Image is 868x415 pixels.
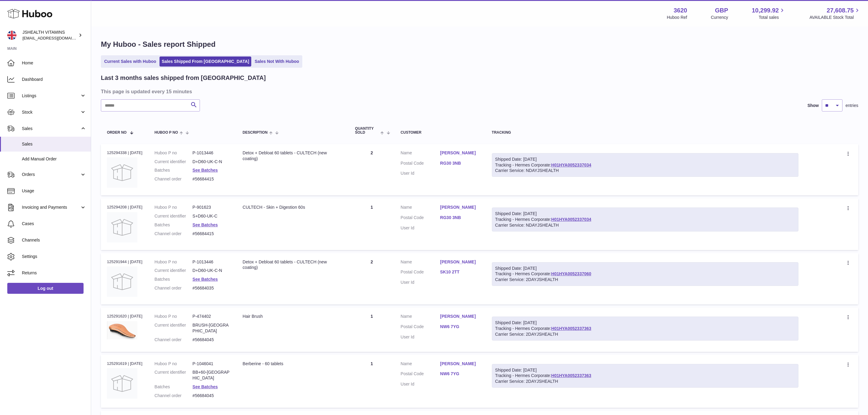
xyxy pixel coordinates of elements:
a: RG30 3NB [440,160,480,166]
label: Show [808,103,819,108]
td: 2 [349,144,395,195]
span: 27,608.75 [827,6,854,15]
dt: Postal Code [401,324,440,331]
span: Order No [107,131,127,135]
a: H01HYA0052337363 [551,326,591,331]
strong: GBP [715,6,728,15]
dd: #56684415 [193,231,231,237]
a: NW6 7YG [440,324,480,330]
span: Stock [22,109,80,115]
span: Channels [22,237,86,243]
dd: S+D60-UK-C [193,213,231,219]
strong: 3620 [674,6,687,15]
div: Tracking - Hermes Corporate: [492,153,798,177]
a: Sales Shipped From [GEOGRAPHIC_DATA] [160,57,251,67]
h1: My Huboo - Sales report Shipped [101,39,858,49]
dt: User Id [401,170,440,176]
span: Sales [22,126,80,132]
a: H01HYA0052337060 [551,271,591,276]
dt: Channel order [155,285,193,291]
div: 125291619 | [DATE] [107,361,142,366]
dt: Batches [155,276,193,282]
div: Tracking - Hermes Corporate: [492,364,798,388]
a: SK10 2TT [440,269,480,275]
span: AVAILABLE Stock Total [809,15,861,20]
div: Berberine - 60 tablets [243,361,343,367]
dt: Channel order [155,231,193,237]
td: 1 [349,307,395,352]
dt: Huboo P no [155,314,193,319]
td: 1 [349,355,395,408]
div: Shipped Date: [DATE] [495,211,795,217]
dt: Huboo P no [155,259,193,265]
dt: User Id [401,225,440,231]
div: 125294338 | [DATE] [107,150,142,156]
span: Invoicing and Payments [22,204,80,210]
span: Description [243,131,268,135]
span: Usage [22,188,86,194]
a: See Batches [193,222,218,227]
dt: Channel order [155,337,193,343]
div: Carrier Service: 2DAYJSHEALTH [495,331,795,337]
dt: Name [401,204,440,212]
a: Sales Not With Huboo [252,57,301,67]
a: NW6 7YG [440,371,480,377]
div: Currency [711,15,728,20]
dt: Postal Code [401,215,440,222]
a: [PERSON_NAME] [440,361,480,367]
div: Detox + Debloat 60 tablets - CULTECH (new coating) [243,150,343,162]
a: [PERSON_NAME] [440,259,480,265]
div: JSHEALTH VITAMINS [22,29,77,41]
div: 125291620 | [DATE] [107,314,142,319]
div: Shipped Date: [DATE] [495,156,795,162]
div: Shipped Date: [DATE] [495,266,795,271]
span: Settings [22,254,86,259]
span: Total sales [759,15,786,20]
dd: D+D60-UK-C-N [193,268,231,273]
h2: Last 3 months sales shipped from [GEOGRAPHIC_DATA] [101,74,266,82]
dt: Channel order [155,176,193,182]
a: 27,608.75 AVAILABLE Stock Total [809,6,861,20]
span: Sales [22,141,86,147]
img: no-photo.jpg [107,157,137,188]
dd: P-1046041 [193,361,231,367]
a: H01HYA0052337363 [551,373,591,378]
img: no-photo.jpg [107,266,137,297]
dt: Postal Code [401,371,440,378]
a: H01HYA0052337034 [551,163,591,167]
dt: Channel order [155,393,193,399]
span: 10,299.92 [752,6,779,15]
div: Shipped Date: [DATE] [495,367,795,373]
div: Tracking - Hermes Corporate: [492,317,798,341]
div: Detox + Debloat 60 tablets - CULTECH (new coating) [243,259,343,271]
dt: User Id [401,381,440,387]
dd: P-901623 [193,204,231,210]
dt: Huboo P no [155,204,193,210]
dt: Current identifier [155,268,193,273]
div: Carrier Service: 2DAYJSHEALTH [495,277,795,283]
span: Listings [22,93,80,99]
dd: D+D60-UK-C-N [193,159,231,165]
dt: Name [401,314,440,321]
dt: Name [401,259,440,266]
div: Tracking [492,131,798,135]
dt: Current identifier [155,369,193,381]
dt: Batches [155,167,193,173]
h3: This page is updated every 15 minutes [101,88,857,95]
dt: Postal Code [401,269,440,276]
dt: Batches [155,384,193,390]
dd: #56684045 [193,393,231,399]
span: Add Manual Order [22,156,86,162]
dt: Huboo P no [155,150,193,156]
div: Tracking - Hermes Corporate: [492,262,798,286]
dd: #56684035 [193,285,231,291]
a: See Batches [193,168,218,173]
dd: P-474402 [193,314,231,319]
div: 125291944 | [DATE] [107,259,142,265]
img: no-photo.jpg [107,212,137,242]
a: RG30 3NB [440,215,480,221]
span: [EMAIL_ADDRESS][DOMAIN_NAME] [22,36,89,40]
img: internalAdmin-3620@internal.huboo.com [7,31,16,40]
dt: Huboo P no [155,361,193,367]
dt: Current identifier [155,159,193,165]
